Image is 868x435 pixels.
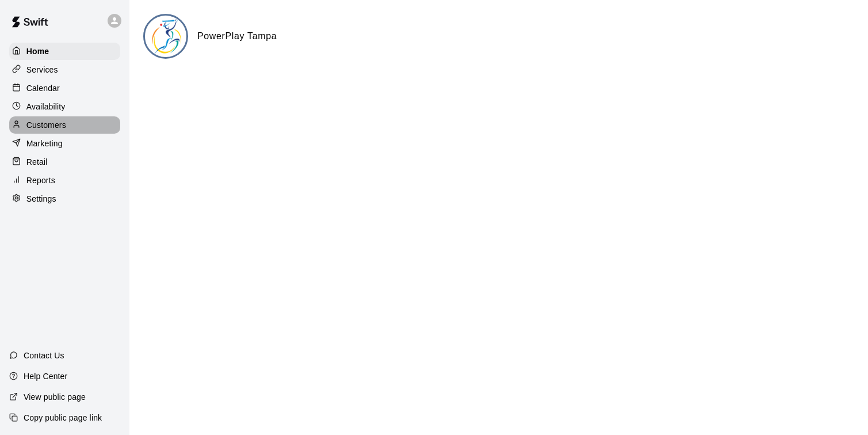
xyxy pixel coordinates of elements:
a: Services [9,61,120,78]
p: Help Center [24,370,67,382]
p: Contact Us [24,350,64,361]
p: Customers [26,119,66,131]
p: Settings [26,193,56,205]
p: Copy public page link [24,412,102,423]
a: Calendar [9,80,120,97]
p: Retail [26,156,48,168]
a: Availability [9,98,120,115]
p: Home [26,46,49,57]
a: Retail [9,153,120,171]
p: Marketing [26,138,63,149]
p: Availability [26,101,66,112]
h6: PowerPlay Tampa [197,29,277,44]
p: Calendar [26,82,60,94]
a: Marketing [9,135,120,152]
a: Settings [9,190,120,207]
a: Reports [9,172,120,189]
a: Home [9,43,120,60]
p: View public page [24,391,86,403]
a: Customers [9,116,120,134]
img: PowerPlay Tampa logo [145,16,188,59]
p: Reports [26,175,55,186]
p: Services [26,64,58,75]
